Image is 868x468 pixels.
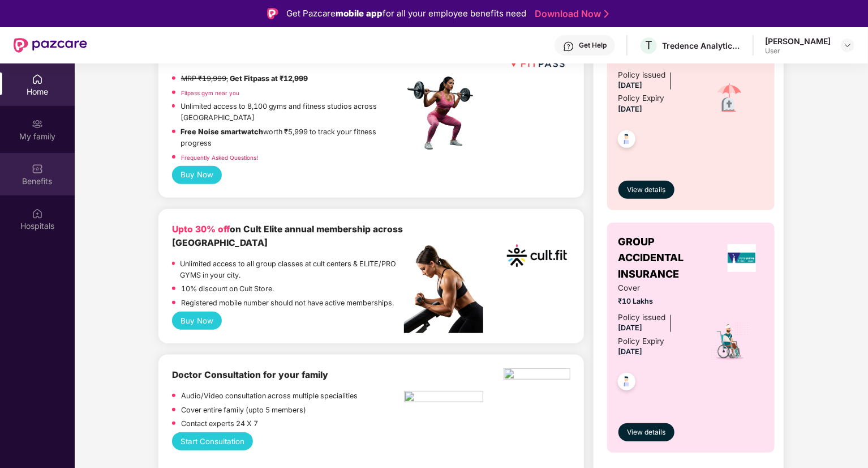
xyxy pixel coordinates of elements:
p: Unlimited access to all group classes at cult centers & ELITE/PRO GYMS in your city. [181,258,405,281]
div: Tredence Analytics Solutions Private Limited [662,40,741,51]
span: GROUP ACCIDENTAL INSURANCE [618,234,720,282]
img: New Pazcare Logo [14,38,87,53]
div: Get Pazcare for all your employee benefits need [286,7,526,20]
span: [DATE] [618,81,643,90]
img: svg+xml;base64,PHN2ZyBpZD0iSG9zcGl0YWxzIiB4bWxucz0iaHR0cDovL3d3dy53My5vcmcvMjAwMC9zdmciIHdpZHRoPS... [32,208,43,219]
a: Download Now [535,8,605,20]
span: View details [627,185,665,195]
p: Registered mobile number should not have active memberships. [181,297,394,309]
span: ₹10 Lakhs [618,296,696,307]
span: T [645,39,652,52]
b: on Cult Elite annual membership across [GEOGRAPHIC_DATA] [172,224,403,249]
img: pc2.png [404,245,483,333]
img: svg+xml;base64,PHN2ZyBpZD0iQmVuZWZpdHMiIHhtbG5zPSJodHRwOi8vd3d3LnczLm9yZy8yMDAwL3N2ZyIgd2lkdGg9Ij... [32,163,43,175]
img: pngtree-physiotherapy-physiotherapist-rehab-disability-stretching-png-image_6063262.png [404,391,483,406]
span: [DATE] [618,347,643,356]
div: Policy issued [618,69,666,81]
img: fpp.png [404,74,483,153]
img: cult.png [504,223,570,289]
img: svg+xml;base64,PHN2ZyB4bWxucz0iaHR0cDovL3d3dy53My5vcmcvMjAwMC9zdmciIHdpZHRoPSI0OC45NDMiIGhlaWdodD... [613,369,641,397]
div: Policy Expiry [618,92,665,104]
span: View details [627,427,665,438]
del: MRP ₹19,999, [181,74,228,83]
p: worth ₹5,999 to track your fitness progress [181,126,405,149]
p: Unlimited access to 8,100 gyms and fitness studios across [GEOGRAPHIC_DATA] [181,101,405,124]
a: Fitpass gym near you [181,90,239,96]
img: svg+xml;base64,PHN2ZyB3aWR0aD0iMjAiIGhlaWdodD0iMjAiIHZpZXdCb3g9IjAgMCAyMCAyMCIgZmlsbD0ibm9uZSIgeG... [32,118,43,130]
strong: Get Fitpass at ₹12,999 [230,74,308,83]
img: Stroke [604,8,609,20]
img: Logo [267,8,278,19]
button: View details [618,423,674,441]
p: 10% discount on Cult Store. [181,283,274,295]
strong: Free Noise smartwatch [181,127,264,136]
button: Buy Now [172,166,222,184]
img: insurerLogo [728,244,756,272]
button: Buy Now [172,312,222,330]
img: svg+xml;base64,PHN2ZyB4bWxucz0iaHR0cDovL3d3dy53My5vcmcvMjAwMC9zdmciIHdpZHRoPSI0OC45NDMiIGhlaWdodD... [613,127,641,155]
img: svg+xml;base64,PHN2ZyBpZD0iSGVscC0zMngzMiIgeG1sbnM9Imh0dHA6Ly93d3cudzMub3JnLzIwMDAvc3ZnIiB3aWR0aD... [563,41,574,52]
p: Audio/Video consultation across multiple specialities [181,390,358,402]
p: Cover entire family (upto 5 members) [181,405,306,416]
span: [DATE] [618,324,643,332]
span: Cover [618,282,696,294]
div: Get Help [579,41,607,50]
div: Policy issued [618,312,666,324]
img: icon [710,322,749,361]
a: Frequently Asked Questions! [181,154,258,161]
p: Contact experts 24 X 7 [181,418,258,429]
button: View details [618,181,674,199]
div: [PERSON_NAME] [765,36,831,46]
strong: mobile app [336,8,383,19]
img: svg+xml;base64,PHN2ZyBpZD0iSG9tZSIgeG1sbnM9Imh0dHA6Ly93d3cudzMub3JnLzIwMDAvc3ZnIiB3aWR0aD0iMjAiIG... [32,74,43,85]
div: Policy Expiry [618,335,665,347]
img: physica%20-%20Edited.png [504,368,570,383]
span: [DATE] [618,105,643,113]
img: icon [710,79,749,118]
b: Upto 30% off [172,224,230,235]
button: Start Consultation [172,432,253,450]
div: User [765,46,831,56]
img: svg+xml;base64,PHN2ZyBpZD0iRHJvcGRvd24tMzJ4MzIiIHhtbG5zPSJodHRwOi8vd3d3LnczLm9yZy8yMDAwL3N2ZyIgd2... [843,41,852,50]
b: Doctor Consultation for your family [172,369,328,380]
